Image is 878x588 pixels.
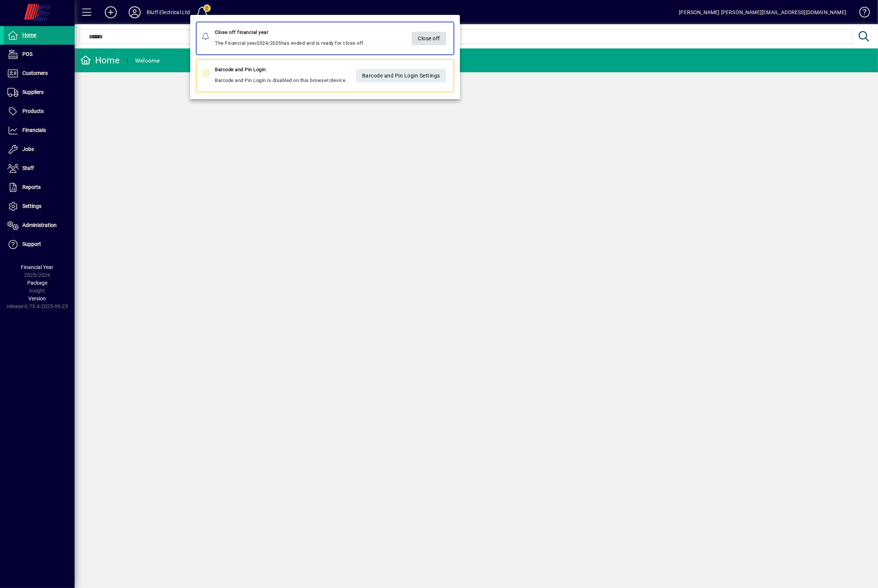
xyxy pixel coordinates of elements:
[362,69,440,82] span: Barcode and Pin Login Settings
[215,28,365,37] div: Close off financial year
[215,39,365,48] div: The Financial year has ended and is ready for close off.
[356,69,446,82] a: Barcode and Pin Login Settings
[418,32,440,44] span: Close off
[412,32,446,45] button: Close off
[215,65,347,74] div: Barcode and Pin Login
[257,40,281,46] span: 01/04/2024..31/03/2025
[215,65,347,86] div: Barcode and Pin Login is disabled on this browser/device.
